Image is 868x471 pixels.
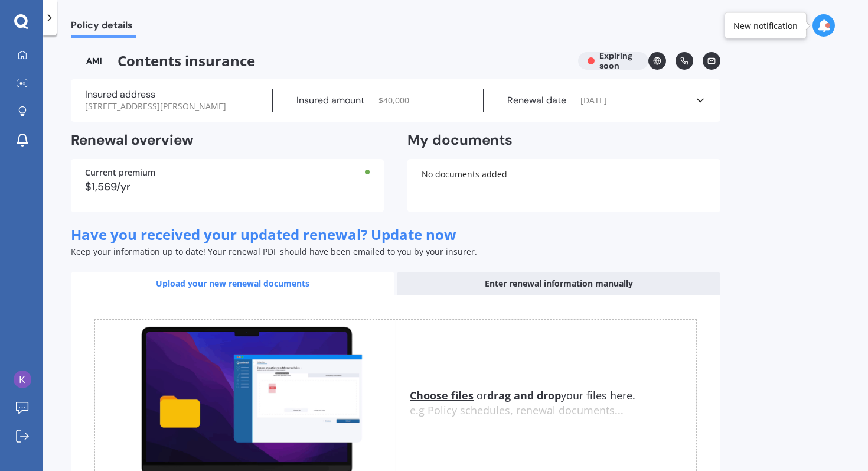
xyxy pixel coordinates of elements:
[410,404,696,417] div: e.g Policy schedules, renewal documents...
[580,95,607,106] span: [DATE]
[71,246,477,257] span: Keep your information up to date! Your renewal PDF should have been emailed to you by your insurer.
[296,95,364,106] label: Insured amount
[14,371,31,388] img: ACg8ocLFZuMKx4MqxNVHd4ChkMDrrBcI8EqcQSXxMy084-njOyYZMA=s96-c
[85,181,370,192] div: $1,569/yr
[71,272,394,295] div: Upload your new renewal documents
[378,95,409,106] span: $ 40,000
[410,388,635,402] span: or your files here.
[507,95,566,106] label: Renewal date
[410,388,474,402] u: Choose files
[85,168,370,177] div: Current premium
[397,272,720,295] div: Enter renewal information manually
[487,388,561,402] b: drag and drop
[71,131,384,150] h2: Renewal overview
[71,225,456,244] span: Have you received your updated renewal? Update now
[71,52,569,70] span: Contents insurance
[71,52,118,70] img: AMI-text-1.webp
[85,89,155,100] label: Insured address
[733,20,798,31] div: New notification
[407,159,720,212] div: No documents added
[71,20,136,35] span: Policy details
[407,131,513,150] h2: My documents
[85,100,226,112] span: [STREET_ADDRESS][PERSON_NAME]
